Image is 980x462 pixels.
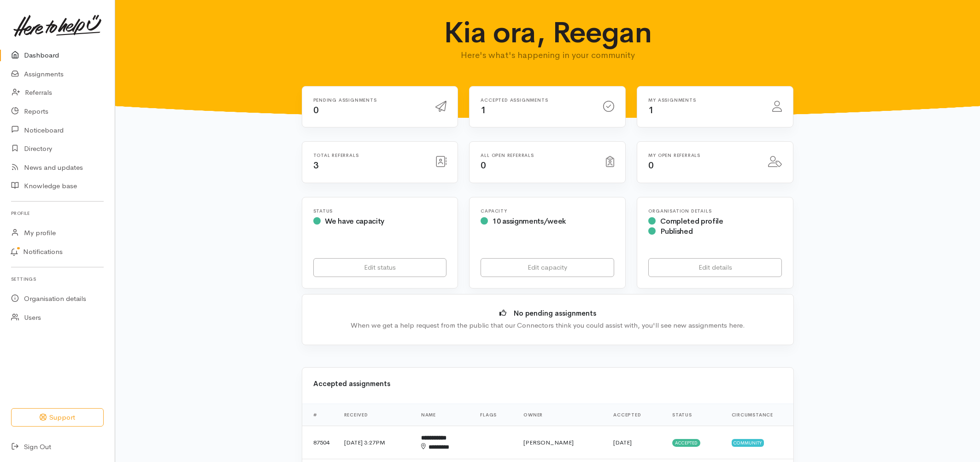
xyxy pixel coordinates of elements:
[648,208,782,214] h6: Organisation Details
[648,153,757,158] h6: My open referrals
[665,404,724,426] th: Status
[648,98,761,103] h6: My assignments
[481,160,486,171] span: 0
[473,404,516,426] th: Flags
[414,404,473,426] th: Name
[325,216,384,226] span: We have capacity
[724,404,793,426] th: Circumstance
[313,153,425,158] h6: Total referrals
[660,216,723,226] span: Completed profile
[514,309,596,318] b: No pending assignments
[481,208,614,214] h6: Capacity
[342,17,753,49] h1: Kia ora, Reegan
[672,439,700,446] span: Accepted
[313,98,425,103] h6: Pending assignments
[337,404,414,426] th: Received
[732,439,764,446] span: Community
[302,404,337,426] th: #
[613,439,632,446] time: [DATE]
[313,104,319,116] span: 0
[302,426,337,459] td: 87504
[648,160,654,171] span: 0
[313,208,447,214] h6: Status
[11,273,104,285] h6: Settings
[337,426,414,459] td: [DATE] 3:27PM
[516,404,606,426] th: Owner
[481,258,614,277] a: Edit capacity
[606,404,665,426] th: Accepted
[481,98,592,103] h6: Accepted assignments
[648,258,782,277] a: Edit details
[481,104,486,116] span: 1
[11,207,104,219] h6: Profile
[342,49,753,62] p: Here's what's happening in your community
[11,408,104,427] button: Support
[493,216,566,226] span: 10 assignments/week
[516,426,606,459] td: [PERSON_NAME]
[316,320,780,331] div: When we get a help request from the public that our Connectors think you could assist with, you'l...
[313,258,447,277] a: Edit status
[648,104,654,116] span: 1
[481,153,595,158] h6: All open referrals
[313,379,390,388] b: Accepted assignments
[313,160,319,171] span: 3
[660,226,692,236] span: Published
